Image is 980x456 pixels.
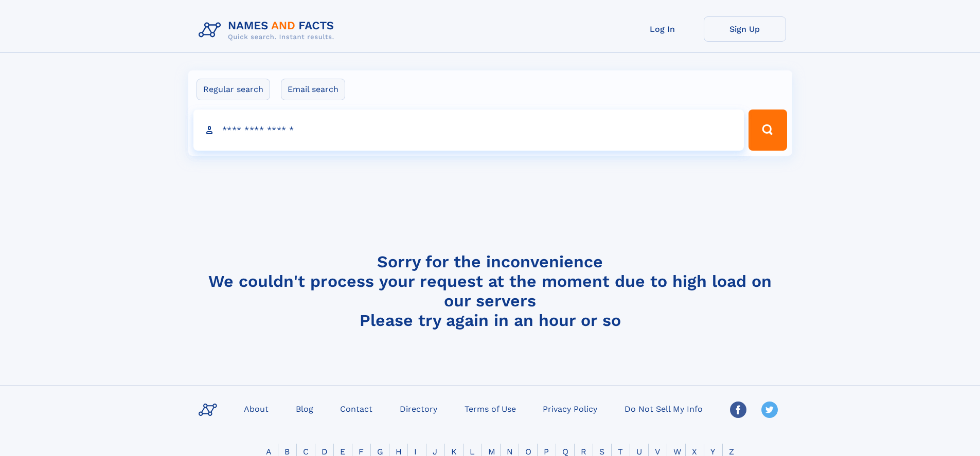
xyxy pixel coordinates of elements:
a: Contact [336,401,377,416]
img: Logo Names and Facts [194,16,343,44]
a: Privacy Policy [539,401,601,416]
h4: Sorry for the inconvenience We couldn't process your request at the moment due to high load on ou... [194,252,786,330]
a: Terms of Use [460,401,520,416]
a: Log In [621,16,704,42]
a: About [240,401,273,416]
label: Email search [281,79,345,100]
input: search input [193,110,744,151]
button: Search Button [749,110,787,151]
img: Facebook [730,402,746,418]
a: Directory [396,401,441,416]
a: Do Not Sell My Info [620,401,707,416]
a: Blog [292,401,317,416]
label: Regular search [197,79,270,100]
a: Sign Up [704,16,786,42]
img: Twitter [761,402,778,418]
